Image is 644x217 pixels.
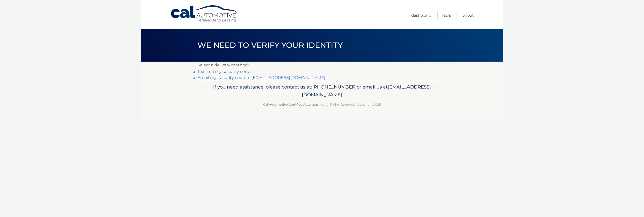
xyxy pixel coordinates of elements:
a: Logout [462,11,474,19]
p: If you need assistance, please contact us at: or email us at [201,83,443,99]
p: Select a delivery method: [197,62,447,69]
span: We need to verify your identity [197,40,343,50]
a: Text me my security code [197,69,250,74]
strong: Cal Automotive Certified Auto Leasing [263,103,324,106]
a: Email my security code to [EMAIL_ADDRESS][DOMAIN_NAME] [197,75,326,80]
p: - All Rights Reserved - Copyright 2025 [201,102,443,107]
a: Cal Automotive [170,5,238,23]
a: FAQ's [442,11,451,19]
span: [PHONE_NUMBER] [312,84,357,90]
a: Dashboard [411,11,431,19]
